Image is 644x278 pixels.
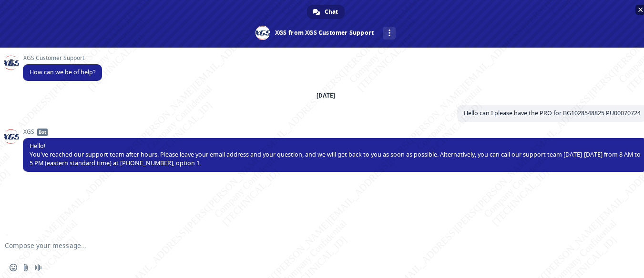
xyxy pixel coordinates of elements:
[30,68,95,76] span: How can we be of help?
[317,93,335,99] div: [DATE]
[464,109,641,117] span: Hello can I please have the PRO for BG1028548825 PU00070724
[34,264,42,271] span: Audio message
[10,264,17,271] span: Insert an emoji
[325,5,338,19] span: Chat
[37,129,48,136] span: Bot
[30,142,641,167] span: Hello! You've reached our support team after hours. Please leave your email address and your ques...
[23,55,102,61] span: XGS Customer Support
[22,264,30,271] span: Send a file
[307,5,345,19] div: Chat
[383,27,396,40] div: More channels
[5,241,616,250] textarea: Compose your message...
